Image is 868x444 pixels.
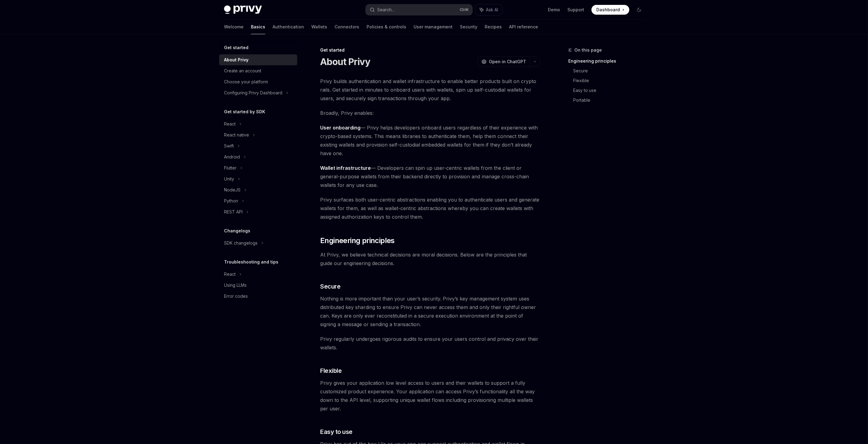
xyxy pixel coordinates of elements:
[224,293,248,300] div: Error codes
[460,7,469,12] span: Ctrl K
[224,78,268,86] div: Choose your platform
[320,123,540,158] span: — Privy helps developers onboard users regardless of their experience with crypto-based systems. ...
[320,294,540,329] span: Nothing is more important than your user’s security. Privy’s key management system uses distribut...
[320,195,540,221] span: Privy surfaces both user-centric abstractions enabling you to authenticate users and generate wal...
[567,7,584,13] a: Support
[367,20,406,34] a: Policies & controls
[335,20,359,34] a: Connectors
[224,120,236,128] div: React
[509,20,538,34] a: API reference
[366,4,472,15] button: Search...CtrlK
[219,280,297,291] a: Using LLMs
[548,7,560,13] a: Demo
[320,428,353,436] span: Easy to use
[224,164,237,172] div: Flutter
[489,59,526,65] span: Open in ChatGPT
[219,54,297,65] a: About Privy
[320,379,540,413] span: Privy gives your application low level access to users and their wallets to support a fully custo...
[224,258,278,266] h5: Troubleshooting and tips
[414,20,453,34] a: User management
[224,197,238,205] div: Python
[273,20,304,34] a: Authentication
[224,208,243,216] div: REST API
[634,5,644,15] button: Toggle dark mode
[476,4,502,15] button: Ask AI
[320,56,370,67] h1: About Privy
[573,76,649,86] a: Flexible
[224,108,265,115] h5: Get started by SDK
[573,66,649,76] a: Secure
[320,47,540,53] div: Get started
[224,5,262,14] img: dark logo
[219,76,297,87] a: Choose your platform
[224,239,258,247] div: SDK changelogs
[320,165,371,171] strong: Wallet infrastructure
[224,142,234,150] div: Swift
[224,131,249,139] div: React native
[573,95,649,105] a: Portable
[320,164,540,189] span: — Developers can spin up user-centric wallets from the client or general-purpose wallets from the...
[573,86,649,95] a: Easy to use
[224,186,241,194] div: NodeJS
[320,250,540,267] span: At Privy, we believe technical decisions are moral decisions. Below are the principles that guide...
[486,7,498,13] span: Ask AI
[478,56,530,67] button: Open in ChatGPT
[311,20,327,34] a: Wallets
[224,282,247,289] div: Using LLMs
[224,20,244,34] a: Welcome
[219,291,297,302] a: Error codes
[596,7,620,13] span: Dashboard
[460,20,477,34] a: Security
[320,335,540,352] span: Privy regularly undergoes rigorous audits to ensure your users control and privacy over their wal...
[224,56,248,64] div: About Privy
[224,153,240,161] div: Android
[224,44,248,51] h5: Get started
[219,65,297,76] a: Create an account
[574,46,602,54] span: On this page
[224,67,261,75] div: Create an account
[320,282,340,291] span: Secure
[224,175,234,183] div: Unity
[485,20,502,34] a: Recipes
[224,89,282,96] div: Configuring Privy Dashboard
[377,6,394,13] div: Search...
[320,77,540,103] span: Privy builds authentication and wallet infrastructure to enable better products built on crypto r...
[224,271,236,278] div: React
[568,56,649,66] a: Engineering principles
[591,5,629,15] a: Dashboard
[224,227,250,235] h5: Changelogs
[320,366,342,375] span: Flexible
[251,20,265,34] a: Basics
[320,109,540,117] span: Broadly, Privy enables:
[320,236,395,246] span: Engineering principles
[320,125,360,131] strong: User onboarding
